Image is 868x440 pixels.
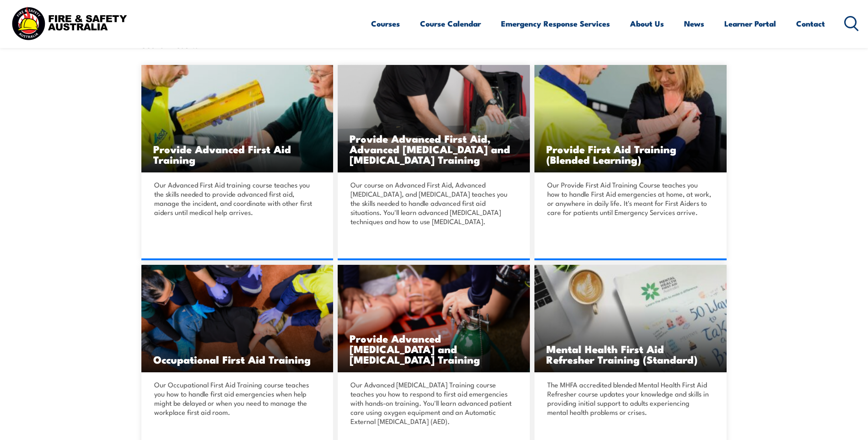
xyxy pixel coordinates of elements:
[534,65,727,172] img: Provide First Aid (Blended Learning)
[338,65,530,172] a: Provide Advanced First Aid, Advanced [MEDICAL_DATA] and [MEDICAL_DATA] Training
[420,11,481,36] a: Course Calendar
[684,11,704,36] a: News
[546,343,715,365] h3: Mental Health First Aid Refresher Training (Standard)
[534,265,727,372] a: Mental Health First Aid Refresher Training (Standard)
[141,265,334,372] a: Occupational First Aid Training
[546,144,715,165] h3: Provide First Aid Training (Blended Learning)
[547,180,711,217] p: Our Provide First Aid Training Course teaches you how to handle First Aid emergencies at home, at...
[154,180,318,217] p: Our Advanced First Aid training course teaches you the skills needed to provide advanced first ai...
[350,180,514,226] p: Our course on Advanced First Aid, Advanced [MEDICAL_DATA], and [MEDICAL_DATA] teaches you the ski...
[154,380,318,417] p: Our Occupational First Aid Training course teaches you how to handle first aid emergencies when h...
[153,354,322,365] h3: Occupational First Aid Training
[501,11,610,36] a: Emergency Response Services
[141,65,334,172] a: Provide Advanced First Aid Training
[338,65,530,172] img: Provide Advanced First Aid, Advanced Resuscitation and Oxygen Therapy Training
[338,265,530,372] a: Provide Advanced [MEDICAL_DATA] and [MEDICAL_DATA] Training
[350,333,518,365] h3: Provide Advanced [MEDICAL_DATA] and [MEDICAL_DATA] Training
[141,65,334,172] img: Provide Advanced First Aid
[350,380,514,426] p: Our Advanced [MEDICAL_DATA] Training course teaches you how to respond to first aid emergencies w...
[724,11,776,36] a: Learner Portal
[338,265,530,372] img: Provide Advanced Resuscitation and Oxygen Therapy Training
[371,11,400,36] a: Courses
[796,11,825,36] a: Contact
[534,265,727,372] img: Mental Health First Aid Refresher (Standard) TRAINING (1)
[141,265,334,372] img: Occupational First Aid Training course
[630,11,664,36] a: About Us
[534,65,727,172] a: Provide First Aid Training (Blended Learning)
[153,144,322,165] h3: Provide Advanced First Aid Training
[547,380,711,417] p: The MHFA accredited blended Mental Health First Aid Refresher course updates your knowledge and s...
[350,133,518,165] h3: Provide Advanced First Aid, Advanced [MEDICAL_DATA] and [MEDICAL_DATA] Training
